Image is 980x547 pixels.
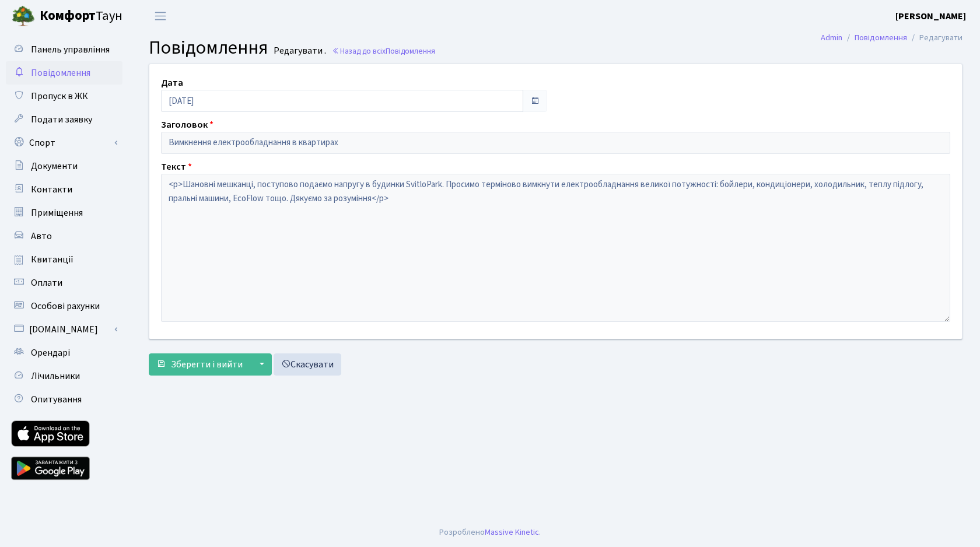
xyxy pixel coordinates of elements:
b: Комфорт [40,6,96,25]
span: Лічильники [31,370,80,383]
a: Особові рахунки [6,294,123,318]
a: Авто [6,225,123,248]
img: logo.png [12,5,35,28]
b: [PERSON_NAME] [895,10,966,23]
span: Таун [40,6,123,26]
span: Повідомлення [149,34,268,61]
a: Опитування [6,388,123,411]
a: Лічильники [6,364,123,388]
a: [DOMAIN_NAME] [6,318,123,341]
span: Повідомлення [31,66,90,79]
div: Розроблено . [439,526,541,539]
a: Спорт [6,131,123,155]
span: Особові рахунки [31,300,100,313]
a: Admin [821,31,842,44]
label: Дата [161,76,183,90]
small: Редагувати . [271,45,326,57]
span: Квитанції [31,253,73,266]
textarea: <p>Шановні мешканці, поступово подаємо напругу в будинки SvitloPark. Просимо терміново вимкнути е... [161,174,950,322]
span: Приміщення [31,206,83,219]
span: Панель управління [31,43,110,56]
a: Панель управління [6,38,123,61]
a: Приміщення [6,201,123,225]
span: Оплати [31,276,62,289]
a: Повідомлення [6,61,123,85]
label: Текст [161,160,192,174]
span: Опитування [31,393,82,406]
span: Зберегти і вийти [171,358,243,371]
button: Переключити навігацію [146,6,175,26]
a: Скасувати [274,353,341,376]
button: Зберегти і вийти [149,353,250,376]
span: Повідомлення [386,45,435,57]
span: Пропуск в ЖК [31,90,88,103]
a: Квитанції [6,248,123,271]
a: Орендарі [6,341,123,364]
a: [PERSON_NAME] [895,9,966,23]
a: Подати заявку [6,108,123,131]
a: Оплати [6,271,123,294]
span: Контакти [31,183,72,196]
span: Авто [31,230,52,243]
a: Повідомлення [855,31,907,44]
span: Подати заявку [31,113,92,126]
span: Документи [31,160,78,173]
a: Massive Kinetic [485,526,539,538]
span: Орендарі [31,346,70,359]
nav: breadcrumb [803,26,980,50]
a: Назад до всіхПовідомлення [332,45,435,57]
a: Документи [6,155,123,178]
label: Заголовок [161,118,213,132]
a: Контакти [6,178,123,201]
li: Редагувати [907,31,963,44]
a: Пропуск в ЖК [6,85,123,108]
